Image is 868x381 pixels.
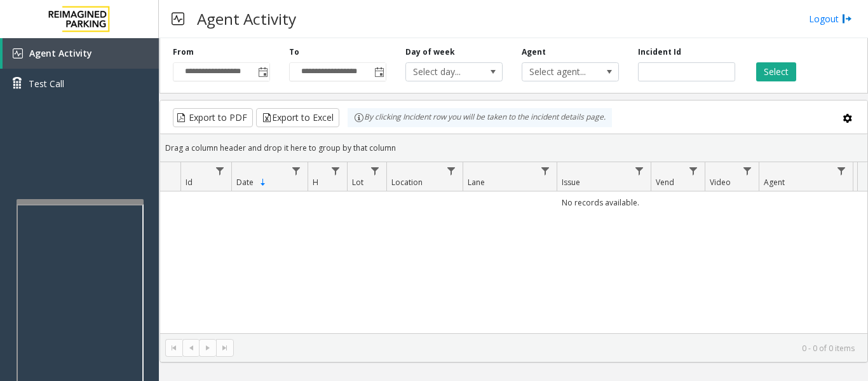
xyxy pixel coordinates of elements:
[13,48,23,59] img: 'icon'
[468,177,485,188] span: Lane
[522,46,546,58] label: Agent
[638,46,681,58] label: Incident Id
[842,12,852,25] img: logout
[173,108,253,127] button: Export to PDF
[756,62,796,81] button: Select
[160,137,867,159] div: Drag a column header and drop it here to group by that column
[173,46,194,58] label: From
[256,108,339,127] button: Export to Excel
[289,46,299,58] label: To
[739,162,756,179] a: Video Filter Menu
[685,162,702,179] a: Vend Filter Menu
[258,177,268,188] span: Sortable
[367,162,384,179] a: Lot Filter Menu
[327,162,344,179] a: H Filter Menu
[255,63,269,81] span: Toggle popup
[443,162,460,179] a: Location Filter Menu
[656,177,674,188] span: Vend
[372,63,386,81] span: Toggle popup
[313,177,318,188] span: H
[29,47,92,59] span: Agent Activity
[562,177,580,188] span: Issue
[833,162,850,179] a: Agent Filter Menu
[352,177,363,188] span: Lot
[522,63,599,81] span: Select agent...
[354,113,364,123] img: infoIcon.svg
[191,3,302,34] h3: Agent Activity
[537,162,554,179] a: Lane Filter Menu
[172,3,184,34] img: pageIcon
[160,162,867,333] div: Data table
[764,177,785,188] span: Agent
[29,77,64,90] span: Test Call
[3,38,159,69] a: Agent Activity
[288,162,305,179] a: Date Filter Menu
[631,162,648,179] a: Issue Filter Menu
[212,162,229,179] a: Id Filter Menu
[391,177,423,188] span: Location
[348,108,612,127] div: By clicking Incident row you will be taken to the incident details page.
[236,177,254,188] span: Date
[406,63,483,81] span: Select day...
[241,343,855,354] kendo-pager-info: 0 - 0 of 0 items
[710,177,731,188] span: Video
[186,177,193,188] span: Id
[809,12,852,25] a: Logout
[405,46,455,58] label: Day of week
